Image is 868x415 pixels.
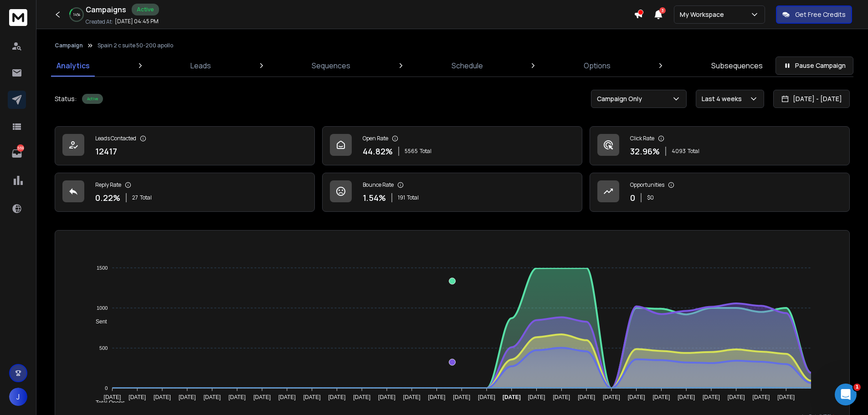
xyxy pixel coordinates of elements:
[672,148,686,155] span: 4093
[503,394,521,400] tspan: [DATE]
[553,394,570,400] tspan: [DATE]
[363,145,393,158] p: 44.82 %
[204,394,221,400] tspan: [DATE]
[703,394,720,400] tspan: [DATE]
[363,181,394,189] p: Bounce Rate
[97,305,108,311] tspan: 1000
[363,191,386,204] p: 1.54 %
[405,148,418,155] span: 5565
[179,394,196,400] tspan: [DATE]
[128,394,146,400] tspan: [DATE]
[653,394,670,400] tspan: [DATE]
[55,126,315,165] a: Leads Contacted12417
[603,394,620,400] tspan: [DATE]
[95,135,136,142] p: Leads Contacted
[453,394,470,400] tspan: [DATE]
[647,194,654,201] p: $ 0
[82,94,103,104] div: Active
[728,394,745,400] tspan: [DATE]
[688,148,699,155] span: Total
[322,173,582,212] a: Bounce Rate1.54%191Total
[795,10,846,19] p: Get Free Credits
[659,7,666,14] span: 3
[773,90,850,108] button: [DATE] - [DATE]
[115,18,159,25] p: [DATE] 04:45 PM
[403,394,421,400] tspan: [DATE]
[853,384,861,391] span: 1
[98,42,173,49] p: Spain 2 c suite 50-200 apollo
[478,394,495,400] tspan: [DATE]
[56,60,90,71] p: Analytics
[776,5,852,24] button: Get Free Credits
[776,56,853,75] button: Pause Campaign
[706,55,768,77] a: Subsequences
[578,394,595,400] tspan: [DATE]
[353,394,370,400] tspan: [DATE]
[306,55,356,77] a: Sequences
[95,145,117,158] p: 12417
[86,18,113,26] p: Created At:
[312,60,350,71] p: Sequences
[528,394,545,400] tspan: [DATE]
[51,55,95,77] a: Analytics
[140,194,152,201] span: Total
[228,394,246,400] tspan: [DATE]
[578,55,616,77] a: Options
[89,400,125,406] span: Total Opens
[322,126,582,165] a: Open Rate44.82%5565Total
[363,135,388,142] p: Open Rate
[428,394,446,400] tspan: [DATE]
[99,345,108,351] tspan: 500
[407,194,419,201] span: Total
[628,394,645,400] tspan: [DATE]
[420,148,431,155] span: Total
[97,265,108,271] tspan: 1500
[86,4,126,15] h1: Campaigns
[73,12,80,17] p: 14 %
[132,194,138,201] span: 27
[597,94,646,103] p: Campaign Only
[711,60,763,71] p: Subsequences
[17,144,24,152] p: 559
[630,135,654,142] p: Click Rate
[446,55,488,77] a: Schedule
[105,385,108,391] tspan: 0
[753,394,770,400] tspan: [DATE]
[630,145,660,158] p: 32.96 %
[9,388,27,406] button: J
[398,194,405,201] span: 191
[702,94,745,103] p: Last 4 weeks
[590,173,850,212] a: Opportunities0$0
[95,191,120,204] p: 0.22 %
[630,181,664,189] p: Opportunities
[104,394,121,400] tspan: [DATE]
[680,10,728,19] p: My Workspace
[452,60,483,71] p: Schedule
[89,318,107,325] span: Sent
[55,42,83,49] button: Campaign
[190,60,211,71] p: Leads
[835,384,857,405] iframe: Intercom live chat
[678,394,695,400] tspan: [DATE]
[590,126,850,165] a: Click Rate32.96%4093Total
[303,394,321,400] tspan: [DATE]
[8,144,26,163] a: 559
[584,60,611,71] p: Options
[378,394,395,400] tspan: [DATE]
[278,394,296,400] tspan: [DATE]
[253,394,271,400] tspan: [DATE]
[328,394,345,400] tspan: [DATE]
[95,181,121,189] p: Reply Rate
[55,94,77,103] p: Status:
[185,55,216,77] a: Leads
[777,394,795,400] tspan: [DATE]
[154,394,171,400] tspan: [DATE]
[55,173,315,212] a: Reply Rate0.22%27Total
[630,191,635,204] p: 0
[132,4,159,15] div: Active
